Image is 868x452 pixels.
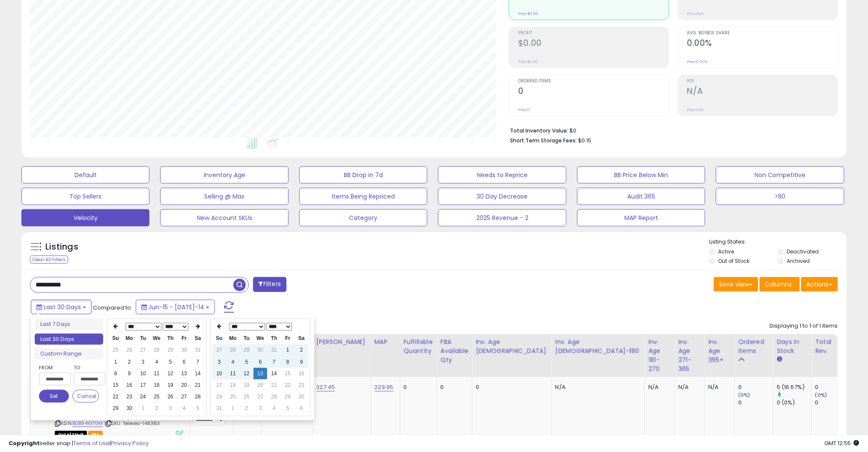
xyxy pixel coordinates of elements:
[39,363,69,372] label: From
[150,380,164,391] td: 18
[316,337,367,347] div: [PERSON_NAME]
[254,344,267,356] td: 30
[212,368,226,380] td: 10
[21,188,149,205] button: Top Sellers
[136,391,150,403] td: 24
[136,368,150,380] td: 10
[404,383,430,391] div: 0
[39,390,69,403] button: Set
[122,368,136,380] td: 9
[212,380,226,391] td: 17
[254,333,267,344] th: We
[295,380,308,391] td: 23
[518,11,538,16] small: Prev: $0.00
[150,333,164,344] th: We
[240,391,254,403] td: 26
[687,86,838,98] h2: N/A
[281,368,295,380] td: 15
[770,322,838,330] div: Displaying 1 to 1 of 1 items
[375,383,394,392] a: 229.95
[777,356,782,363] small: Days In Stock.
[164,333,177,344] th: Th
[109,344,122,356] td: 25
[226,391,240,403] td: 25
[109,333,122,344] th: Su
[648,383,668,391] div: N/A
[226,368,240,380] td: 11
[212,344,226,356] td: 27
[254,391,267,403] td: 27
[191,368,205,380] td: 14
[160,188,288,205] button: Selling @ Max
[45,241,78,253] h5: Listings
[267,356,281,368] td: 7
[716,188,844,205] button: >90
[164,403,177,414] td: 3
[240,380,254,391] td: 19
[438,188,566,205] button: 30 Day Decrease
[177,344,191,356] td: 30
[577,166,705,184] button: BB Price Below Min
[281,333,295,344] th: Fr
[72,390,99,403] button: Cancel
[164,344,177,356] td: 29
[295,356,308,368] td: 9
[254,356,267,368] td: 6
[122,403,136,414] td: 30
[518,86,668,98] h2: 0
[687,79,838,84] span: ROI
[295,403,308,414] td: 6
[710,238,847,246] p: Listing States:
[801,277,838,292] button: Actions
[578,136,591,145] span: $0.15
[719,257,750,265] label: Out of Stock
[104,420,160,427] span: | SKU: Televes-148383
[787,248,819,255] label: Deactivated
[212,333,226,344] th: Su
[191,391,205,403] td: 28
[299,188,427,205] button: Items Being Repriced
[177,391,191,403] td: 27
[226,333,240,344] th: Mo
[441,383,465,391] div: 0
[9,440,149,448] div: seller snap | |
[555,383,638,391] div: N/A
[136,300,215,314] button: Jun-15 - [DATE]-14
[815,383,850,391] div: 0
[240,333,254,344] th: Tu
[226,380,240,391] td: 18
[160,209,288,226] button: New Account SKUs
[518,31,668,36] span: Profit
[267,368,281,380] td: 14
[122,344,136,356] td: 26
[149,303,204,311] span: Jun-15 - [DATE]-14
[35,348,103,360] li: Custom Range
[510,127,568,134] b: Total Inventory Value:
[815,337,847,356] div: Total Rev.
[191,356,205,368] td: 7
[316,383,335,392] a: 327.45
[708,337,731,365] div: Inv. Age 365+
[815,399,850,407] div: 0
[240,344,254,356] td: 29
[254,368,267,380] td: 13
[191,380,205,391] td: 21
[708,383,728,391] div: N/A
[136,403,150,414] td: 1
[30,256,68,264] div: Clear All Filters
[476,383,545,391] div: 0
[441,337,468,365] div: FBA Available Qty
[136,344,150,356] td: 27
[760,277,800,292] button: Columns
[212,391,226,403] td: 24
[240,356,254,368] td: 5
[35,319,103,330] li: Last 7 Days
[35,334,103,345] li: Last 30 Days
[177,403,191,414] td: 4
[9,439,40,447] strong: Copyright
[295,344,308,356] td: 2
[111,439,149,447] a: Privacy Policy
[687,11,704,16] small: Prev: N/A
[281,380,295,391] td: 22
[226,403,240,414] td: 1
